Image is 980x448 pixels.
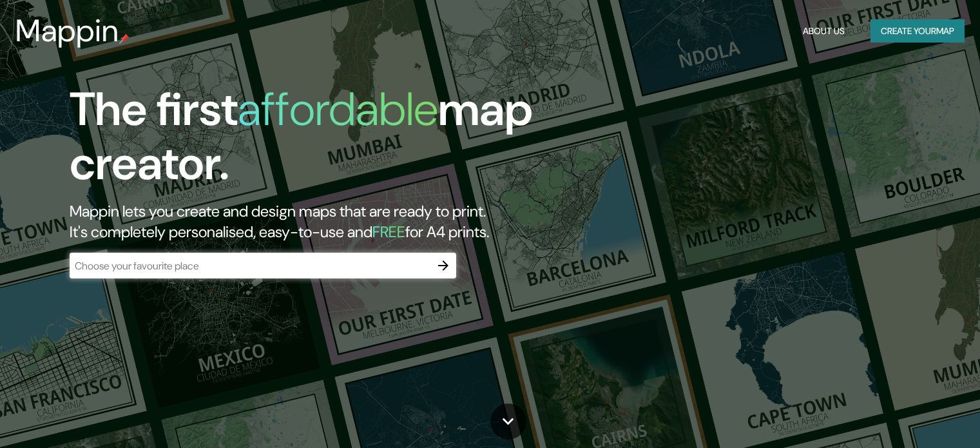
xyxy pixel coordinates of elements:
h2: Mappin lets you create and design maps that are ready to print. It's completely personalised, eas... [70,201,560,242]
h1: The first map creator. [70,83,560,201]
input: Choose your favourite place [70,258,430,273]
h5: FREE [372,222,405,242]
iframe: Help widget launcher [865,398,966,434]
button: Create yourmap [870,19,965,43]
button: About Us [798,19,850,43]
h1: affordable [238,79,438,139]
img: mappin-pin [119,34,130,44]
h3: Mappin [15,13,119,49]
